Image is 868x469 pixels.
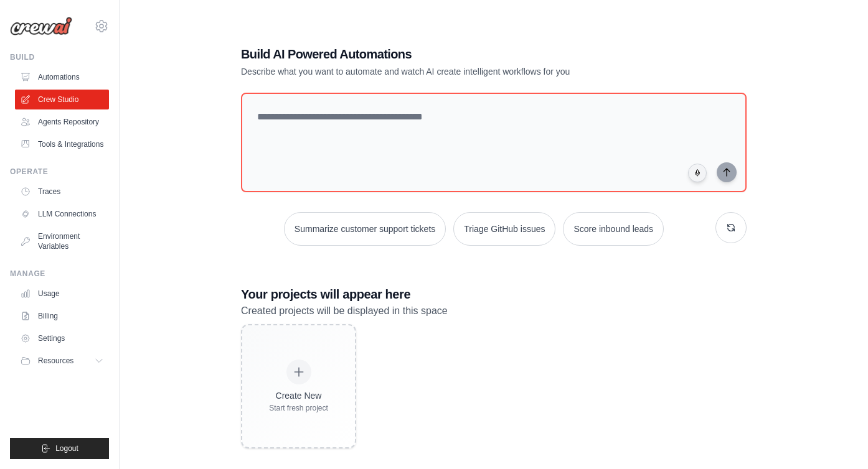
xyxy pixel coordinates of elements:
img: Logo [10,17,72,35]
a: Environment Variables [15,226,109,256]
p: Created projects will be displayed in this space [241,303,747,319]
a: LLM Connections [15,204,109,224]
p: Describe what you want to automate and watch AI create intelligent workflows for you [241,65,659,78]
a: Automations [15,67,109,87]
button: Summarize customer support tickets [284,212,446,246]
a: Agents Repository [15,112,109,132]
div: Start fresh project [269,403,328,413]
a: Crew Studio [15,90,109,109]
a: Billing [15,306,109,326]
button: Logout [10,438,109,459]
button: Get new suggestions [715,212,747,243]
div: Operate [10,167,109,177]
a: Usage [15,284,109,304]
button: Triage GitHub issues [453,212,555,246]
div: Build [10,52,109,62]
button: Click to speak your automation idea [688,164,707,182]
h1: Build AI Powered Automations [241,45,659,63]
h3: Your projects will appear here [241,286,747,303]
span: Resources [38,356,73,366]
a: Traces [15,182,109,202]
button: Score inbound leads [563,212,664,246]
div: Create New [269,389,328,402]
a: Tools & Integrations [15,134,109,154]
span: Logout [55,443,78,453]
a: Settings [15,328,109,348]
button: Resources [15,351,109,371]
div: Manage [10,269,109,279]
